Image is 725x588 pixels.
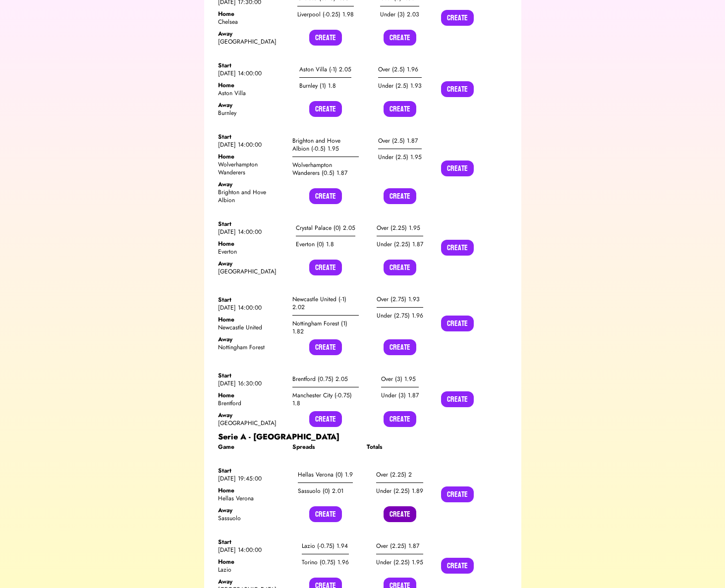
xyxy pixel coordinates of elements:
[218,248,284,256] div: Everton
[218,30,284,38] div: Away
[218,10,284,18] div: Home
[302,538,349,554] div: Lazio (-0.75) 1.94
[292,443,359,451] div: Spreads
[218,101,284,109] div: Away
[292,133,359,157] div: Brighton and Hove Albion (-0.5) 1.95
[218,109,284,117] div: Burnley
[218,379,284,387] div: [DATE] 16:30:00
[376,467,423,483] div: Over (2.25) 2
[218,506,284,514] div: Away
[302,554,349,570] div: Torino (0.75) 1.96
[218,304,284,312] div: [DATE] 14:00:00
[441,81,474,97] button: Create
[309,506,342,522] button: Create
[381,387,419,403] div: Under (3) 1.87
[218,411,284,419] div: Away
[309,339,342,355] button: Create
[298,467,353,483] div: Hellas Verona (0) 1.9
[384,339,416,355] button: Create
[441,558,474,574] button: Create
[376,554,423,570] div: Under (2.25) 1.95
[218,69,284,77] div: [DATE] 14:00:00
[218,61,284,69] div: Start
[218,228,284,236] div: [DATE] 14:00:00
[384,260,416,275] button: Create
[299,78,351,94] div: Burnley (1) 1.8
[377,308,423,323] div: Under (2.75) 1.96
[218,343,284,351] div: Nottingham Forest
[377,236,423,252] div: Under (2.25) 1.87
[292,371,359,387] div: Brentford (0.75) 2.05
[384,101,416,117] button: Create
[218,578,284,586] div: Away
[218,18,284,26] div: Chelsea
[218,419,284,427] div: [GEOGRAPHIC_DATA]
[218,538,284,546] div: Start
[218,566,284,574] div: Lazio
[309,101,342,117] button: Create
[218,188,284,204] div: Brighton and Hove Albion
[218,81,284,89] div: Home
[218,514,284,522] div: Sassuolo
[384,188,416,204] button: Create
[309,188,342,204] button: Create
[218,180,284,188] div: Away
[377,291,423,308] div: Over (2.75) 1.93
[218,141,284,149] div: [DATE] 14:00:00
[309,30,342,46] button: Create
[441,316,474,331] button: Create
[384,411,416,427] button: Create
[218,323,284,331] div: Newcastle United
[298,483,353,499] div: Sassuolo (0) 2.01
[218,486,284,494] div: Home
[381,371,419,387] div: Over (3) 1.95
[441,486,474,502] button: Create
[218,38,284,46] div: [GEOGRAPHIC_DATA]
[384,30,416,46] button: Create
[218,260,284,267] div: Away
[367,443,433,451] div: Totals
[297,6,354,22] div: Liverpool (-0.25) 1.98
[218,160,284,176] div: Wolverhampton Wanderers
[218,89,284,97] div: Aston Villa
[378,61,422,78] div: Over (2.5) 1.96
[309,260,342,275] button: Create
[218,399,284,407] div: Brentford
[218,267,284,275] div: [GEOGRAPHIC_DATA]
[218,372,284,379] div: Start
[292,291,359,316] div: Newcastle United (-1) 2.02
[296,220,355,236] div: Crystal Palace (0) 2.05
[441,10,474,26] button: Create
[218,546,284,554] div: [DATE] 14:00:00
[218,335,284,343] div: Away
[218,220,284,228] div: Start
[218,391,284,399] div: Home
[218,558,284,566] div: Home
[299,61,351,78] div: Aston Villa (-1) 2.05
[378,133,422,149] div: Over (2.5) 1.87
[218,467,284,475] div: Start
[218,316,284,323] div: Home
[378,78,422,94] div: Under (2.5) 1.93
[218,296,284,304] div: Start
[296,236,355,252] div: Everton (0) 1.8
[384,506,416,522] button: Create
[218,240,284,248] div: Home
[309,411,342,427] button: Create
[218,133,284,141] div: Start
[376,538,423,554] div: Over (2.25) 1.87
[380,6,419,22] div: Under (3) 2.03
[377,220,423,236] div: Over (2.25) 1.95
[218,494,284,502] div: Hellas Verona
[218,153,284,160] div: Home
[376,483,423,499] div: Under (2.25) 1.89
[378,149,422,165] div: Under (2.5) 1.95
[292,157,359,181] div: Wolverhampton Wanderers (0.5) 1.87
[441,240,474,256] button: Create
[218,443,284,451] div: Game
[441,391,474,407] button: Create
[218,475,284,482] div: [DATE] 19:45:00
[292,387,359,411] div: Manchester City (-0.75) 1.8
[292,316,359,339] div: Nottingham Forest (1) 1.82
[218,431,507,443] div: Serie A - [GEOGRAPHIC_DATA]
